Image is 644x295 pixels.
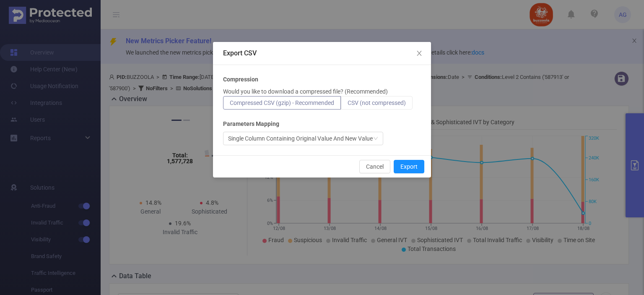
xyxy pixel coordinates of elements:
button: Close [408,42,431,65]
span: CSV (not compressed) [348,99,406,106]
button: Export [394,160,424,173]
div: Export CSV [223,49,421,58]
span: Compressed CSV (gzip) - Recommended [230,99,334,106]
i: icon: down [373,136,378,142]
p: Would you like to download a compressed file? (Recommended) [223,87,388,96]
b: Compression [223,75,258,84]
div: Single Column Containing Original Value And New Value [228,132,373,145]
button: Cancel [359,160,390,173]
b: Parameters Mapping [223,120,279,128]
i: icon: close [416,50,423,57]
